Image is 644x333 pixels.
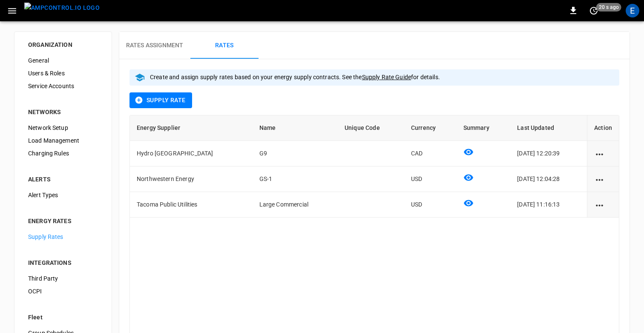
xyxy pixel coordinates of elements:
[28,191,98,200] span: Alert Types
[21,67,105,80] div: Users & Roles
[338,115,404,141] th: Unique Code
[587,115,619,141] th: Action
[626,4,639,17] div: profile-icon
[28,149,98,158] span: Charging Rules
[411,149,450,158] p: CAD
[28,175,98,184] div: ALERTS
[129,92,192,108] button: Supply Rate
[28,40,98,49] div: ORGANIZATION
[510,115,587,141] th: Last Updated
[150,69,440,86] div: Create and assign supply rates based on your energy supply contracts. See the for details.
[457,115,511,141] th: Summary
[137,200,246,209] p: Tacoma Public Utilities
[259,149,331,158] p: G9
[21,189,105,201] div: Alert Types
[28,108,98,116] div: NETWORKS
[28,123,98,132] span: Network Setup
[362,74,411,80] a: Supply Rate Guide
[510,166,587,192] td: [DATE] 12:04:28
[594,149,612,158] div: action cell options
[28,287,98,296] span: OCPI
[28,136,98,145] span: Load Management
[28,233,98,241] span: Supply Rates
[137,149,246,158] p: Hydro [GEOGRAPHIC_DATA]
[137,175,246,183] p: Northwestern Energy
[21,134,105,147] div: Load Management
[411,175,450,183] p: USD
[215,41,233,50] h6: Rates
[21,121,105,134] div: Network Setup
[24,3,100,13] img: ampcontrol.io logo
[28,217,98,225] div: ENERGY RATES
[259,200,331,209] p: Large Commercial
[594,200,612,209] div: action cell options
[596,3,621,11] span: 20 s ago
[411,200,450,209] p: USD
[28,274,98,283] span: Third Party
[28,313,98,322] div: Fleet
[21,272,105,285] div: Third Party
[587,4,601,17] button: set refresh interval
[28,82,98,91] span: Service Accounts
[21,285,105,298] div: OCPI
[28,69,98,78] span: Users & Roles
[21,80,105,92] div: Service Accounts
[404,115,457,141] th: Currency
[259,175,331,183] p: GS-1
[130,115,253,141] th: Energy Supplier
[594,175,612,183] div: action cell options
[510,141,587,166] td: [DATE] 12:20:39
[28,258,98,267] div: INTEGRATIONS
[21,147,105,160] div: Charging Rules
[510,192,587,218] td: [DATE] 11:16:13
[21,54,105,67] div: General
[253,115,338,141] th: Name
[21,230,105,243] div: Supply Rates
[126,41,184,50] h6: Rates Assignment
[28,56,98,65] span: General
